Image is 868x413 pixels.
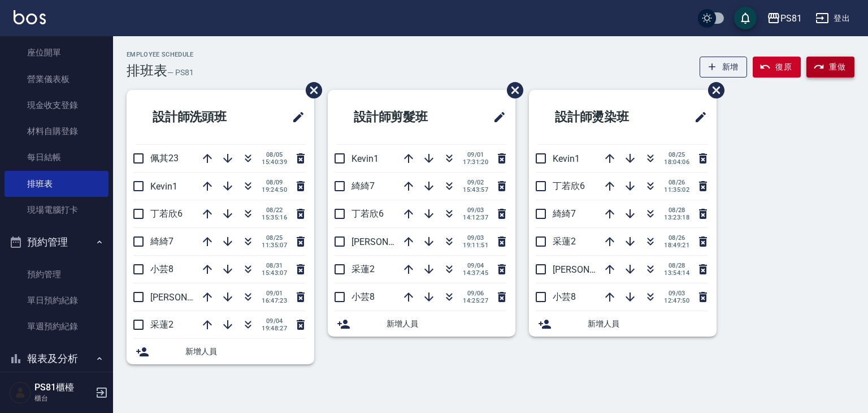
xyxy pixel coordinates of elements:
[150,236,173,247] span: 綺綺7
[734,7,757,29] button: save
[463,151,488,158] span: 09/01
[351,236,424,247] span: [PERSON_NAME]3
[5,227,108,257] button: 預約管理
[5,344,108,373] button: 報表及分析
[664,234,689,242] span: 08/26
[297,74,324,107] span: 刪除班表
[553,153,580,164] span: Kevin1
[337,97,465,137] h2: 設計師剪髮班
[14,10,46,24] img: Logo
[5,287,108,313] a: 單日預約紀錄
[351,153,379,164] span: Kevin1
[150,181,177,192] span: Kevin1
[463,262,488,269] span: 09/04
[127,51,194,58] h2: Employee Schedule
[351,208,384,219] span: 丁若欣6
[553,264,626,275] span: [PERSON_NAME]3
[553,180,585,191] span: 丁若欣6
[806,57,854,78] button: 重做
[5,92,108,118] a: 現金收支登錄
[463,234,488,242] span: 09/03
[328,311,515,337] div: 新增人員
[262,269,287,277] span: 15:43:07
[150,319,173,330] span: 采蓮2
[687,104,708,131] span: 修改班表的標題
[262,179,287,186] span: 08/09
[664,206,689,214] span: 08/28
[780,11,802,25] div: PS81
[553,291,576,302] span: 小芸8
[127,63,167,79] h3: 排班表
[811,8,854,29] button: 登出
[262,151,287,158] span: 08/05
[150,292,223,303] span: [PERSON_NAME]3
[185,346,305,358] span: 新增人員
[262,242,287,249] span: 11:35:07
[664,151,689,158] span: 08/25
[486,104,506,131] span: 修改班表的標題
[463,269,488,277] span: 14:37:45
[9,381,32,404] img: Person
[463,206,488,214] span: 09/03
[5,171,108,197] a: 排班表
[463,297,488,304] span: 14:25:27
[351,291,375,302] span: 小芸8
[664,290,689,297] span: 09/03
[262,325,287,332] span: 19:48:27
[753,57,801,78] button: 復原
[262,317,287,325] span: 09/04
[5,118,108,144] a: 材料自購登錄
[351,180,375,191] span: 綺綺7
[538,97,666,137] h2: 設計師燙染班
[664,242,689,249] span: 18:49:21
[5,313,108,339] a: 單週預約紀錄
[262,214,287,221] span: 15:35:16
[463,186,488,193] span: 15:43:57
[529,311,717,337] div: 新增人員
[387,318,506,330] span: 新增人員
[664,158,689,166] span: 18:04:06
[262,297,287,304] span: 16:47:23
[553,208,576,219] span: 綺綺7
[762,7,806,30] button: PS81
[553,236,576,247] span: 采蓮2
[463,158,488,166] span: 17:31:20
[262,206,287,214] span: 08/22
[664,186,689,193] span: 11:35:02
[664,297,689,304] span: 12:47:50
[5,197,108,223] a: 現場電腦打卡
[463,179,488,186] span: 09/02
[34,382,92,393] h5: PS81櫃檯
[262,186,287,193] span: 19:24:50
[262,262,287,269] span: 08/31
[262,158,287,166] span: 15:40:39
[5,66,108,92] a: 營業儀表板
[34,393,92,403] p: 櫃台
[150,264,173,274] span: 小芸8
[498,74,525,107] span: 刪除班表
[700,74,726,107] span: 刪除班表
[664,214,689,221] span: 13:23:18
[664,269,689,277] span: 13:54:14
[136,97,264,137] h2: 設計師洗頭班
[5,261,108,287] a: 預約管理
[262,290,287,297] span: 09/01
[463,290,488,297] span: 09/06
[150,208,183,219] span: 丁若欣6
[463,242,488,249] span: 19:11:51
[463,214,488,221] span: 14:12:37
[285,104,305,131] span: 修改班表的標題
[700,57,748,78] button: 新增
[167,67,194,79] h6: — PS81
[262,234,287,242] span: 08/25
[664,179,689,186] span: 08/26
[351,264,375,274] span: 采蓮2
[5,144,108,170] a: 每日結帳
[5,40,108,66] a: 座位開單
[150,153,179,164] span: 佩其23
[664,262,689,269] span: 08/28
[127,339,314,364] div: 新增人員
[588,318,708,330] span: 新增人員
